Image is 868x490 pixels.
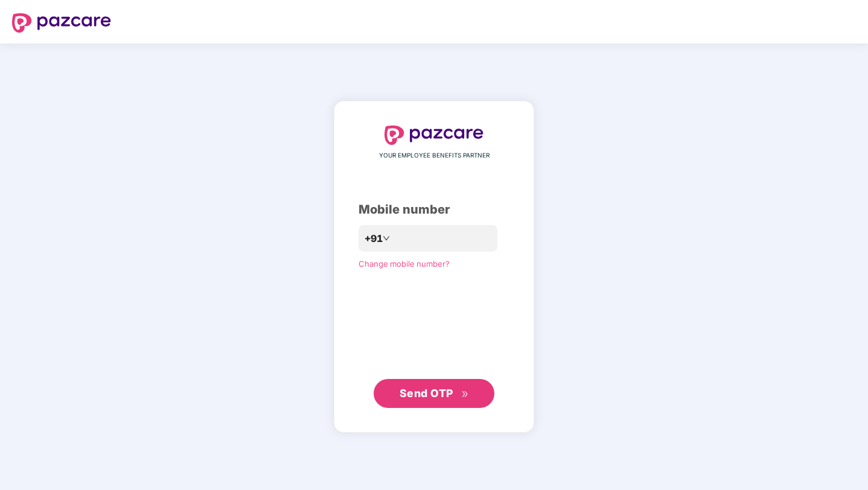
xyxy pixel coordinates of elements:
[359,200,509,219] div: Mobile number
[374,379,494,408] button: Send OTPdouble-right
[359,259,450,269] a: Change mobile number?
[461,390,469,398] span: double-right
[365,231,383,246] span: +91
[12,13,111,33] img: logo
[383,235,390,242] span: down
[385,126,483,145] img: logo
[400,387,453,399] span: Send OTP
[379,151,490,161] span: YOUR EMPLOYEE BENEFITS PARTNER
